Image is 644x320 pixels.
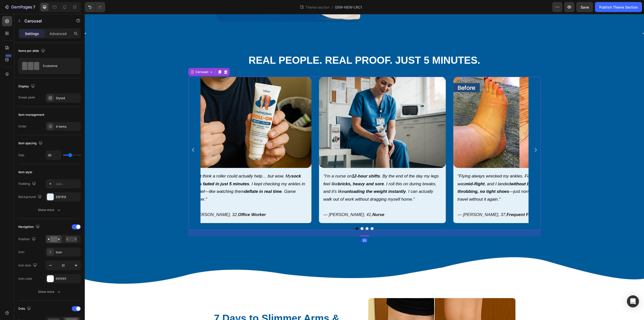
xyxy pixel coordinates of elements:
div: E5F1F9 [56,195,79,199]
div: Icon size [18,262,38,269]
div: 4 items [56,124,79,129]
p: — [PERSON_NAME], 41, [238,197,357,205]
button: Carousel Back Arrow [104,132,112,140]
button: Dot [281,213,284,216]
input: Auto [46,151,61,160]
img: gempages_553492326299731139-5675fb5e-d060-409f-8a50-442c5812f384.png [234,63,361,154]
strong: Real People. Real Proof. Just 5 Minutes. [164,41,395,52]
span: "I'm a nurse on . By the end of the day my legs feel like . I roll this on during breaks, and it'... [238,160,354,188]
img: gempages_553492326299731139-300a2700-fdb5-4bfe-90f7-32efa2451610.png [369,63,495,154]
strong: unloading the weight instantly [260,175,321,180]
div: Background [18,194,43,200]
div: Item spacing [18,140,44,147]
div: Show more [38,207,61,212]
strong: Nurse [288,198,300,203]
strong: sock marks faded in just 5 minutes [104,160,216,172]
p: Settings [25,31,39,36]
span: "Didn't think a roller could actually help… but wow. My . I kept checking my ankles in disbelief—... [104,160,220,188]
p: Carousel [24,18,67,24]
div: 25 [277,224,283,228]
p: — [PERSON_NAME], 37, [373,197,491,205]
strong: Frequent Flyer [422,198,451,203]
div: Item management [18,113,44,117]
div: FFFFFF [56,277,79,281]
div: Navigation [18,224,41,230]
div: 450 [5,54,12,58]
div: Order [18,124,27,129]
div: Icon [18,250,24,254]
div: Styled [56,96,79,100]
p: — [PERSON_NAME], 32, [104,197,223,205]
iframe: Design area [85,14,644,320]
span: / [332,5,333,10]
div: Items per slide [18,48,46,54]
div: Display [18,83,36,90]
button: Show more [18,205,81,215]
div: Icon [56,250,79,255]
button: Dot [286,213,289,216]
img: gempages_553492326299731139-ae933f5b-391f-4f2c-9267-b64ac91703d3.png [100,63,227,154]
strong: without balloon feet [426,167,466,172]
button: Show more [18,287,81,296]
p: 7 [33,4,35,10]
span: "Flying always wrecked my ankles. First time I tried this was , and I landed . —just normal ankle... [373,160,481,188]
strong: Office Worker [153,198,181,203]
div: Dots [18,305,32,312]
span: Save [581,5,589,9]
div: Show more [38,289,61,294]
div: 3 columns [43,60,73,72]
div: Position [18,236,37,243]
div: Gap [18,153,24,157]
div: Open Intercom Messenger [627,295,639,307]
span: Theme section [304,5,331,10]
div: Sneak peek [18,95,35,100]
div: Publish Theme Section [599,5,638,10]
span: GEM-NEW-LRC1 [335,5,362,10]
button: 7 [2,2,37,12]
div: Item style [18,170,32,174]
strong: 12-hour shifts [267,160,295,164]
button: Dot [271,213,274,216]
button: Publish Theme Section [595,2,642,12]
button: Carousel Next Arrow [447,132,455,140]
div: Undo/Redo [85,2,105,12]
button: Dot [276,213,279,216]
strong: mid-flight [380,167,400,172]
strong: deflate in real time [159,175,197,180]
div: Padding [18,181,37,187]
div: Carousel [110,56,125,60]
p: Advanced [50,31,67,36]
strong: bricks, heavy and sore [253,167,299,172]
div: Icon color [18,276,32,281]
div: Add... [56,182,79,186]
button: Save [576,2,593,12]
